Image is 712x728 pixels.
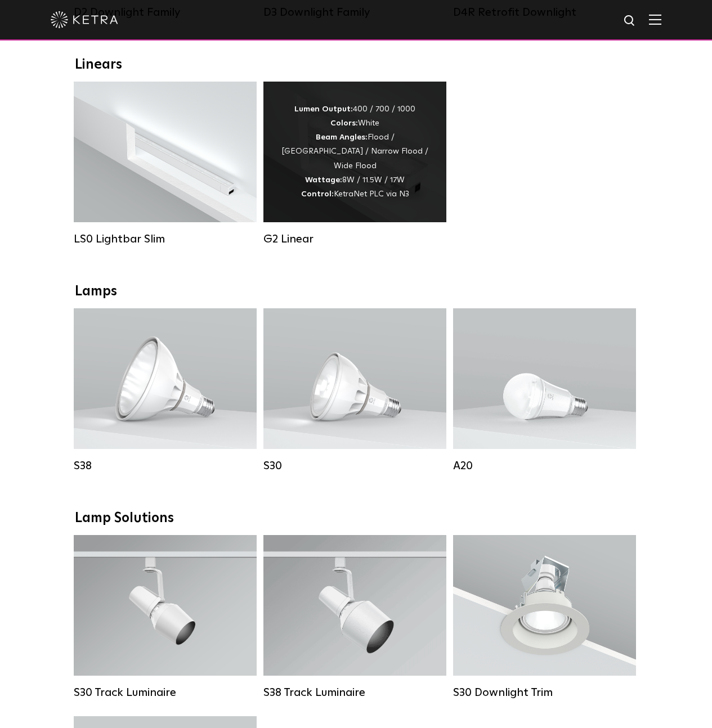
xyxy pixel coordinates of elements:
[453,459,636,473] div: A20
[301,190,334,198] strong: Control:
[453,686,636,699] div: S30 Downlight Trim
[263,686,446,699] div: S38 Track Luminaire
[280,102,429,201] div: 400 / 700 / 1000 White Flood / [GEOGRAPHIC_DATA] / Narrow Flood / Wide Flood 8W / 11.5W / 17W Ket...
[330,119,358,127] strong: Colors:
[305,176,342,184] strong: Wattage:
[316,133,368,141] strong: Beam Angles:
[75,57,638,73] div: Linears
[74,308,257,473] a: S38 Lumen Output:1100Colors:White / BlackBase Type:E26 Edison Base / GU24Beam Angles:10° / 25° / ...
[453,535,636,699] a: S30 Downlight Trim S30 Downlight Trim
[75,510,638,527] div: Lamp Solutions
[263,82,446,246] a: G2 Linear Lumen Output:400 / 700 / 1000Colors:WhiteBeam Angles:Flood / [GEOGRAPHIC_DATA] / Narrow...
[453,308,636,473] a: A20 Lumen Output:600 / 800Colors:White / BlackBase Type:E26 Edison Base / GU24Beam Angles:Omni-Di...
[649,14,661,25] img: Hamburger%20Nav.svg
[263,535,446,699] a: S38 Track Luminaire Lumen Output:1100Colors:White / BlackBeam Angles:10° / 25° / 40° / 60°Wattage...
[74,459,257,473] div: S38
[74,535,257,699] a: S30 Track Luminaire Lumen Output:1100Colors:White / BlackBeam Angles:15° / 25° / 40° / 60° / 90°W...
[263,308,446,473] a: S30 Lumen Output:1100Colors:White / BlackBase Type:E26 Edison Base / GU24Beam Angles:15° / 25° / ...
[74,686,257,699] div: S30 Track Luminaire
[75,284,638,300] div: Lamps
[74,82,257,246] a: LS0 Lightbar Slim Lumen Output:200 / 350Colors:White / BlackControl:X96 Controller
[294,105,353,113] strong: Lumen Output:
[51,11,118,28] img: ketra-logo-2019-white
[74,232,257,246] div: LS0 Lightbar Slim
[263,232,446,246] div: G2 Linear
[623,14,637,28] img: search icon
[263,459,446,473] div: S30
